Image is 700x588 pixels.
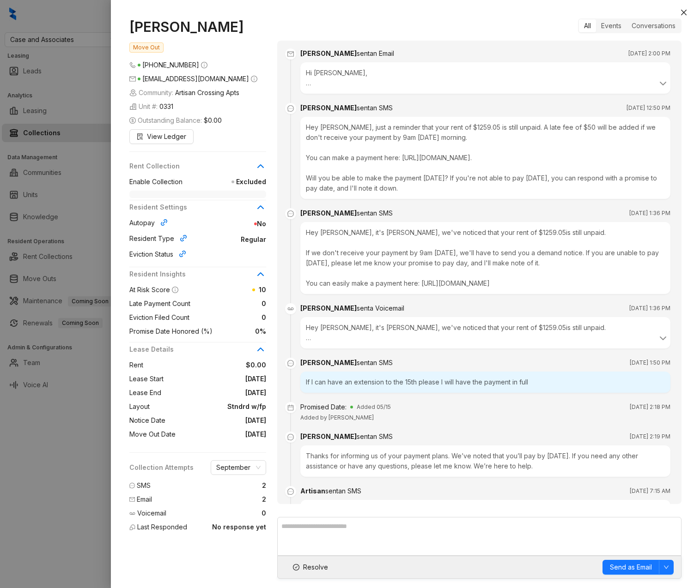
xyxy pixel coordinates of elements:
[285,486,296,497] span: message
[357,359,393,366] span: sent an SMS
[300,358,393,368] div: [PERSON_NAME]
[129,269,266,285] div: Resident Insights
[293,564,299,570] span: check-circle
[306,323,665,343] div: Hey [PERSON_NAME], it's [PERSON_NAME], we've noticed that your rent of $1259.05is still unpaid. I...
[129,299,190,309] span: Late Payment Count
[129,202,255,212] span: Resident Settings
[300,48,394,59] div: [PERSON_NAME]
[300,372,670,393] div: If I can have an extension to the 15th please I will have the payment in full
[129,344,255,354] span: Lease Details
[610,562,652,572] span: Send as Email
[137,522,187,532] span: Last Responded
[129,103,137,110] img: building-icon
[143,360,266,370] span: $0.00
[251,76,257,82] span: info-circle
[129,402,150,412] span: Layout
[129,524,135,530] img: Last Responded Icon
[212,522,266,532] span: No response yet
[129,360,143,370] span: Rent
[129,202,266,218] div: Resident Settings
[129,102,173,112] span: Unit #:
[129,269,255,279] span: Resident Insights
[629,209,670,218] span: [DATE] 1:36 PM
[204,115,222,126] span: $0.00
[129,18,266,35] h1: [PERSON_NAME]
[629,304,670,313] span: [DATE] 1:36 PM
[300,103,393,113] div: [PERSON_NAME]
[630,402,670,412] span: [DATE] 2:18 PM
[285,208,296,219] span: message
[137,494,152,504] span: Email
[628,49,670,58] span: [DATE] 2:00 PM
[357,304,404,312] span: sent a Voicemail
[129,344,266,360] div: Lease Details
[300,500,670,531] div: Good morning! We just wanted to send a friendly reminder to make sure your payment is received to...
[161,388,266,398] span: [DATE]
[325,487,361,495] span: sent an SMS
[129,115,222,126] span: Outstanding Balance:
[603,560,659,575] button: Send as Email
[176,429,266,439] span: [DATE]
[578,18,682,33] div: segmented control
[142,61,199,69] span: [PHONE_NUMBER]
[201,62,207,68] span: info-circle
[190,299,266,309] span: 0
[285,402,296,413] span: calendar
[137,133,143,140] span: file-search
[285,432,296,443] span: message
[129,497,135,502] span: mail
[306,68,665,88] div: Hi [PERSON_NAME], This is [PERSON_NAME] from [GEOGRAPHIC_DATA] Apts 🏡✨ Just a friendly reminder t...
[129,388,161,398] span: Lease End
[663,564,669,570] span: down
[627,19,681,32] div: Conversations
[303,562,328,572] span: Resolve
[285,48,296,60] span: mail
[300,486,361,496] div: Artisan
[191,234,266,245] span: Regular
[129,234,191,246] div: Resident Type
[262,508,266,518] span: 0
[129,483,135,488] span: message
[300,303,404,313] div: [PERSON_NAME]
[630,358,670,367] span: [DATE] 1:50 PM
[183,177,266,187] span: Excluded
[129,161,255,171] span: Rent Collection
[285,303,296,314] img: Voicemail Icon
[300,432,393,442] div: [PERSON_NAME]
[129,161,266,177] div: Rent Collection
[129,117,136,124] span: dollar
[150,402,266,412] span: Stndrd w/fp
[165,415,266,426] span: [DATE]
[627,103,670,113] span: [DATE] 12:50 PM
[142,75,249,83] span: [EMAIL_ADDRESS][DOMAIN_NAME]
[630,432,670,441] span: [DATE] 2:19 PM
[357,49,394,57] span: sent an Email
[285,103,296,114] span: message
[357,402,391,412] span: Added 05/15
[300,222,670,294] div: Hey [PERSON_NAME], it's [PERSON_NAME], we've noticed that your rent of $1259.05is still unpaid. I...
[129,429,176,439] span: Move Out Date
[678,7,689,18] button: Close
[596,19,627,32] div: Events
[680,9,688,16] span: close
[129,286,170,294] span: At Risk Score
[129,62,136,68] span: phone
[259,286,266,294] span: 10
[300,208,393,218] div: [PERSON_NAME]
[129,312,189,323] span: Eviction Filed Count
[147,132,186,142] span: View Ledger
[262,494,266,504] span: 2
[164,374,266,384] span: [DATE]
[129,374,164,384] span: Lease Start
[137,508,166,518] span: Voicemail
[129,89,137,96] img: building-icon
[129,510,135,516] img: Voicemail Icon
[129,218,171,230] div: Autopay
[172,287,178,293] span: info-circle
[262,480,266,491] span: 2
[129,462,194,473] span: Collection Attempts
[300,445,670,477] div: Thanks for informing us of your payment plans. We’ve noted that you’ll pay by [DATE]. If you need...
[129,76,136,82] span: mail
[129,177,183,187] span: Enable Collection
[159,102,173,112] span: 0331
